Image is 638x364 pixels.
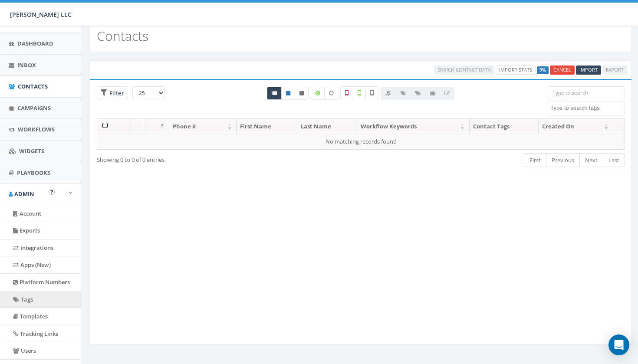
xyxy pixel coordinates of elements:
[524,153,546,167] a: First
[548,86,625,99] input: Type to search
[299,91,304,96] i: This phone number is unsubscribed and has opted-out of all texts.
[97,134,625,149] td: No matching records found
[357,119,470,134] th: Workflow Keywords: activate to sort column ascending
[286,91,290,96] i: This phone number is subscribed and will receive texts.
[324,87,338,100] label: Data not Enriched
[579,153,603,167] a: Next
[550,66,575,75] a: Cancel
[97,152,309,164] div: Showing 0 to 0 of 0 entries
[19,147,44,155] span: Widgets
[97,29,148,43] h2: Contacts
[537,66,549,74] label: 9%
[608,334,629,355] div: Open Intercom Messenger
[17,169,50,177] span: Playbooks
[97,86,128,100] span: Advance Filter
[340,86,353,100] label: Not a Mobile
[603,153,625,167] a: Last
[539,119,613,134] th: Created On: activate to sort column ascending
[496,66,536,75] a: Import Stats
[49,189,55,195] button: Open In-App Guide
[169,119,237,134] th: Phone #: activate to sort column ascending
[576,66,601,75] a: Import
[237,119,297,134] th: First Name
[18,125,55,133] span: Workflows
[17,39,53,47] span: Dashboard
[18,82,48,90] span: Contacts
[267,87,282,100] a: All contacts
[550,104,625,112] textarea: Search
[546,153,580,167] a: Previous
[17,104,51,112] span: Campaigns
[365,86,378,100] label: Not Validated
[295,87,309,100] a: Opted Out
[311,87,325,100] label: Data Enriched
[107,89,124,97] span: Filter
[579,66,598,73] span: CSV files only
[579,66,598,73] span: Import
[10,10,72,19] span: [PERSON_NAME] LLC
[17,61,36,69] span: Inbox
[281,87,295,100] a: Active
[353,86,366,100] label: Validated
[14,190,34,198] span: Admin
[297,119,357,134] th: Last Name
[470,119,539,134] th: Contact Tags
